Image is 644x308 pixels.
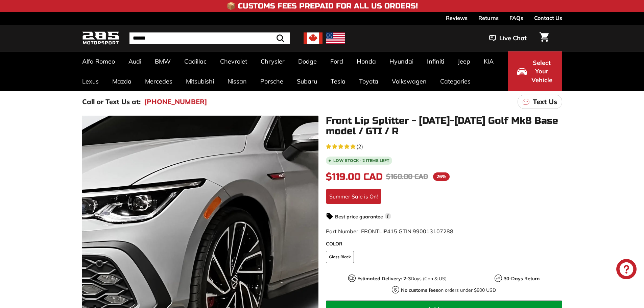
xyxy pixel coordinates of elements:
[413,228,453,235] span: 990013107288
[530,58,553,85] span: Select Your Vehicle
[82,97,141,107] p: Call or Text Us at:
[509,12,523,24] a: FAQs
[508,51,562,91] button: Select Your Vehicle
[324,71,352,91] a: Tesla
[401,287,496,294] p: on orders under $800 USD
[451,51,477,71] a: Jeep
[254,71,290,91] a: Porsche
[75,71,105,91] a: Lexus
[144,97,207,107] a: [PHONE_NUMBER]
[518,95,562,109] a: Text Us
[433,172,450,181] span: 26%
[352,71,385,91] a: Toyota
[326,228,453,235] span: Part Number: FRONTLIP415 GTIN:
[386,172,428,181] span: $160.00 CAD
[290,71,324,91] a: Subaru
[614,259,639,281] inbox-online-store-chat: Shopify online store chat
[385,71,433,91] a: Volkswagen
[357,275,447,282] p: Days (Can & US)
[534,12,562,24] a: Contact Us
[433,71,477,91] a: Categories
[350,51,383,71] a: Honda
[129,32,290,44] input: Search
[499,34,527,43] span: Live Chat
[138,71,179,91] a: Mercedes
[478,12,499,24] a: Returns
[326,189,381,204] div: Summer Sale is On!
[401,287,438,293] strong: No customs fees
[446,12,468,24] a: Reviews
[324,51,350,71] a: Ford
[221,71,254,91] a: Nissan
[254,51,291,71] a: Chrysler
[177,51,213,71] a: Cadillac
[326,142,562,150] a: 5.0 rating (2 votes)
[105,71,138,91] a: Mazda
[533,97,557,107] p: Text Us
[480,30,535,47] button: Live Chat
[333,159,389,163] span: Low stock - 2 items left
[148,51,177,71] a: BMW
[383,51,420,71] a: Hyundai
[82,30,119,46] img: Logo_285_Motorsport_areodynamics_components
[179,71,221,91] a: Mitsubishi
[213,51,254,71] a: Chevrolet
[535,27,553,50] a: Cart
[291,51,324,71] a: Dodge
[226,2,418,10] h4: 📦 Customs Fees Prepaid for All US Orders!
[357,276,411,282] strong: Estimated Delivery: 2-3
[504,276,540,282] strong: 30-Days Return
[420,51,451,71] a: Infiniti
[385,213,391,219] span: i
[335,214,383,220] strong: Best price guarantee
[356,142,363,150] span: (2)
[326,171,383,183] span: $119.00 CAD
[326,116,562,137] h1: Front Lip Splitter - [DATE]-[DATE] Golf Mk8 Base model / GTI / R
[477,51,500,71] a: KIA
[75,51,122,71] a: Alfa Romeo
[326,240,562,247] label: COLOR
[122,51,148,71] a: Audi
